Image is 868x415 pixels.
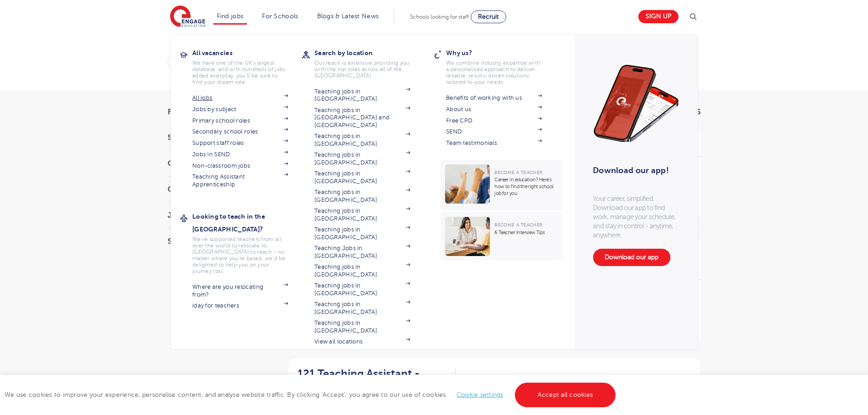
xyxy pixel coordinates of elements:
h3: Job Type [168,212,268,219]
h2: 121 Teaching Assistant - Haringey [298,367,449,394]
p: We've supported teachers from all over the world to relocate to [GEOGRAPHIC_DATA] to teach - no m... [192,236,288,274]
span: Filters [168,108,195,116]
a: Support staff roles [192,139,288,147]
a: Sign up [638,10,678,23]
a: Teaching jobs in [GEOGRAPHIC_DATA] [314,319,410,334]
a: Teaching jobs in [GEOGRAPHIC_DATA] [314,189,410,204]
span: Schools looking for staff [410,14,469,20]
a: Team testimonials [446,139,542,147]
a: Cookie settings [457,391,503,398]
a: All vacanciesWe have one of the UK's largest database. and with hundreds of jobs added everyday. ... [192,46,302,85]
a: Benefits of working with us [446,94,542,102]
p: 6 Teacher Interview Tips [494,229,558,236]
h3: Download our app! [593,160,675,180]
a: Teaching jobs in [GEOGRAPHIC_DATA] [314,226,410,241]
a: About us [446,106,542,113]
h3: Sector [168,238,268,245]
a: Jobs by subject [192,106,288,113]
span: Become a Teacher [494,170,542,175]
a: Recruit [471,10,506,23]
h3: Start Date [168,134,268,141]
a: Accept all cookies [515,383,616,407]
a: Search by locationOur reach is extensive providing you with the top roles across all of the [GEOG... [314,46,424,79]
a: Teaching jobs in [GEOGRAPHIC_DATA] [314,282,410,297]
h3: County [168,160,268,167]
a: Primary school roles [192,117,288,124]
p: Your career, simplified. Download our app to find work, manage your schedule, and stay in control... [593,194,679,240]
a: Teaching jobs in [GEOGRAPHIC_DATA] [314,151,410,166]
a: Free CPD [446,117,542,124]
p: Our reach is extensive providing you with the top roles across all of the [GEOGRAPHIC_DATA] [314,60,410,79]
a: Teaching jobs in [GEOGRAPHIC_DATA] [314,263,410,278]
a: Teaching jobs in [GEOGRAPHIC_DATA] [314,88,410,103]
a: Become a TeacherCareer in education? Here’s how to find the right school job for you [440,160,565,210]
a: Teaching jobs in [GEOGRAPHIC_DATA] [314,133,410,148]
a: Find jobs [217,13,244,20]
span: Become a Teacher [494,222,542,227]
a: Secondary school roles [192,128,288,135]
img: Engage Education [170,5,205,28]
a: Teaching jobs in [GEOGRAPHIC_DATA] and [GEOGRAPHIC_DATA] [314,107,410,129]
a: Non-classroom jobs [192,162,288,169]
a: Where are you relocating from? [192,283,288,298]
a: iday for teachers [192,302,288,309]
span: We use cookies to improve your experience, personalise content, and analyse website traffic. By c... [5,391,618,398]
a: SEND [446,128,542,135]
a: Teaching jobs in [GEOGRAPHIC_DATA] [314,170,410,185]
span: Recruit [478,13,499,20]
a: Teaching Assistant Apprenticeship [192,173,288,188]
h3: Looking to teach in the [GEOGRAPHIC_DATA]? [192,210,302,236]
p: Career in education? Here’s how to find the right school job for you [494,176,558,197]
p: We combine industry expertise with a personalised approach to deliver reliable, results-driven so... [446,60,542,85]
a: Download our app [593,249,670,266]
a: Become a Teacher6 Teacher Interview Tips [440,212,565,261]
a: Why us?We combine industry expertise with a personalised approach to deliver reliable, results-dr... [446,46,555,85]
p: We have one of the UK's largest database. and with hundreds of jobs added everyday. you'll be sur... [192,60,288,85]
a: Looking to teach in the [GEOGRAPHIC_DATA]?We've supported teachers from all over the world to rel... [192,210,302,274]
a: Teaching Jobs in [GEOGRAPHIC_DATA] [314,245,410,260]
h3: City [168,186,268,193]
h3: Search by location [314,46,424,59]
a: Teaching jobs in [GEOGRAPHIC_DATA] [314,207,410,222]
h3: All vacancies [192,46,302,59]
a: All jobs [192,94,288,102]
a: Blogs & Latest News [317,13,379,20]
h3: Why us? [446,46,555,59]
a: 121 Teaching Assistant - Haringey [298,367,456,394]
a: For Schools [262,13,298,20]
div: Submit [168,51,600,72]
a: Teaching jobs in [GEOGRAPHIC_DATA] [314,301,410,316]
a: View all locations [314,338,410,345]
a: Jobs in SEND [192,151,288,158]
